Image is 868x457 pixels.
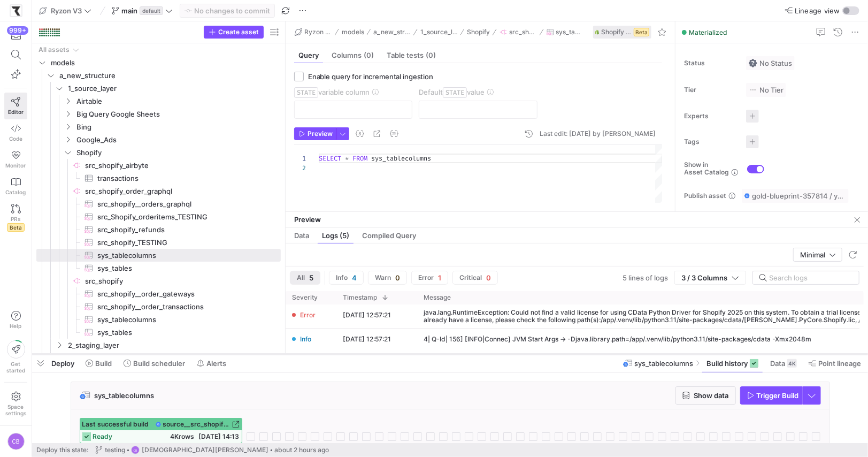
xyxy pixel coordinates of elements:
[97,172,268,185] span: transactions​​​​​​​​​
[4,173,27,200] a: Catalog
[343,333,391,345] y42-timestamp-cell-renderer: [DATE] 12:57:21
[36,236,281,249] div: Press SPACE to select this row.
[746,56,795,70] button: No statusNo Status
[343,309,391,321] y42-timestamp-cell-renderer: [DATE] 12:57:21
[292,26,335,39] button: Ryzon V3
[4,336,27,378] button: Getstarted
[294,163,306,173] div: 2
[800,250,825,259] span: Minimal
[297,274,305,281] span: All
[36,108,281,120] div: Press SPACE to select this row.
[97,262,268,275] span: sys_tables​​​​​​​​​
[319,154,341,163] span: SELECT
[684,59,738,67] span: Status
[36,300,281,313] div: Press SPACE to select this row.
[4,430,27,453] button: CB
[36,120,281,133] div: Press SPACE to select this row.
[452,271,498,285] button: Critical0
[322,232,349,239] span: Logs (5)
[352,154,367,163] span: FROM
[97,314,268,326] span: sys_tablecolumns​​​​​​​​​
[294,154,306,163] div: 1
[419,88,485,96] span: Default value
[7,433,25,450] div: CB
[36,146,281,159] div: Press SPACE to select this row.
[36,56,281,69] div: Press SPACE to select this row.
[36,159,281,172] div: Press SPACE to select this row.
[4,26,27,45] button: 999+
[85,275,279,287] span: src_shopify​​​​​​​​
[6,162,26,169] span: Monitor
[497,26,540,39] button: src_shopify_order_graphql
[634,28,649,36] span: Beta
[4,200,27,236] a: PRsBeta
[290,271,320,285] button: All5
[9,135,22,142] span: Code
[36,197,281,210] div: Press SPACE to select this row.
[36,95,281,108] div: Press SPACE to select this row.
[395,273,400,282] span: 0
[36,185,281,197] a: src_shopify_order_graphql​​​​​​​​
[36,133,281,146] div: Press SPACE to select this row.
[6,361,25,374] span: Get started
[36,275,281,287] a: src_shopify​​​​​​​​
[424,336,811,343] div: 4| Q-Id| 156] [INFO|Connec] JVM Start Args -> -Djava.library.path=/app/.venv/lib/python3.11/site-...
[752,192,846,200] span: gold-blueprint-357814 / y42_Ryzon_V3_main / source__src_shopify_order_graphql__sys_tablecolumns
[97,198,268,210] span: src_shopify__orders_graphql​​​​​​​​​
[459,274,482,281] span: Critical
[97,224,268,236] span: src_shopify_refunds​​​​​​​​​
[36,313,281,326] div: Press SPACE to select this row.
[4,2,27,20] a: https://storage.googleapis.com/y42-prod-data-exchange/images/sBsRsYb6BHzNxH9w4w8ylRuridc3cmH4JEFn...
[4,146,27,173] a: Monitor
[371,154,431,163] span: sys_tablecolumns
[97,288,268,300] span: src_shopify__order_gateways​​​​​​​​​
[411,271,448,285] button: Error1
[8,109,24,115] span: Editor
[51,6,82,15] span: Ryzon V3
[36,223,281,236] a: src_shopify_refunds​​​​​​​​​
[6,189,26,195] span: Catalog
[362,232,416,239] span: Compiled Query
[623,273,668,282] span: 5 lines of logs
[85,159,279,172] span: src_shopify_airbyte​​​​​​​​
[371,26,413,39] button: a_new_structure
[426,52,436,59] span: (0)
[7,223,25,232] span: Beta
[746,83,786,97] button: No tierNo Tier
[308,130,333,138] span: Preview
[443,87,467,98] span: STATE
[4,387,27,421] a: Spacesettings
[300,333,311,345] span: Info
[97,301,268,313] span: src_shopify__order_transactions​​​​​​​​​
[769,273,850,282] input: Search logs
[309,273,313,282] span: 5
[749,59,757,67] img: No status
[294,127,336,140] button: Preview
[375,274,391,281] span: Warn
[795,6,840,15] span: Lineage view
[36,236,281,249] a: src_shopify_TESTING​​​​​​​​​
[36,43,281,56] div: Press SPACE to select this row.
[9,323,22,329] span: Help
[36,287,281,300] a: src_shopify__order_gateways​​​​​​​​​
[36,326,281,339] div: Press SPACE to select this row.
[36,4,94,18] button: Ryzon V3
[76,108,279,120] span: Big Query Google Sheets
[204,26,264,39] button: Create asset
[59,70,279,82] span: a_new_structure
[36,262,281,275] a: sys_tables​​​​​​​​​
[387,52,436,59] span: Table tests
[689,28,727,36] span: Materialized
[121,6,137,15] span: main
[36,210,281,223] a: src_Shopify_orderitems_TESTING​​​​​​​​​
[39,46,70,54] div: All assets
[36,249,281,262] a: sys_tablecolumns​​​​​​​​​
[76,134,279,146] span: Google_Ads
[36,300,281,313] a: src_shopify__order_transactions​​​​​​​​​
[684,192,726,200] span: Publish asset
[308,72,433,81] span: Enable query for incremental ingestion
[368,271,407,285] button: Warn0
[76,121,279,133] span: Bing
[684,112,738,120] span: Experts
[97,249,268,262] span: sys_tablecolumns​​​​​​​​​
